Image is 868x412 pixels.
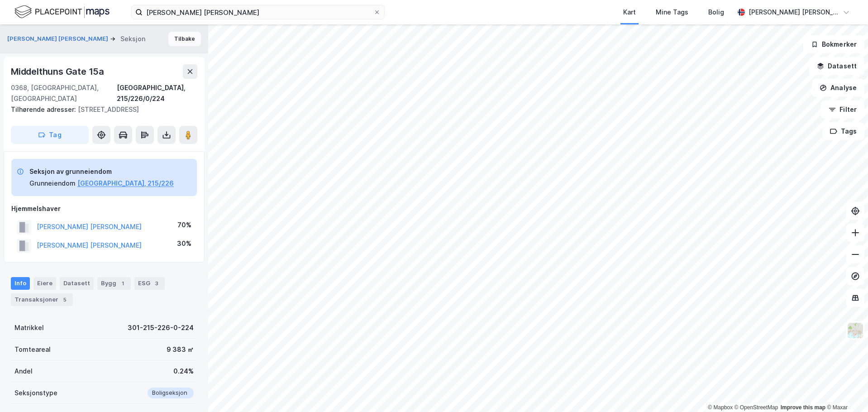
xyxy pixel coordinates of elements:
[14,366,33,377] div: Andel
[177,238,191,249] div: 30%
[173,366,194,377] div: 0.24%
[812,79,864,97] button: Analyse
[143,5,373,19] input: Søk på adresse, matrikkel, gårdeiere, leietakere eller personer
[7,34,110,43] button: [PERSON_NAME] [PERSON_NAME]
[97,277,131,290] div: Bygg
[60,277,94,290] div: Datasett
[11,277,30,290] div: Info
[734,404,778,411] a: OpenStreetMap
[120,34,145,44] div: Seksjon
[656,7,688,18] div: Mine Tags
[14,344,51,355] div: Tomteareal
[11,82,117,104] div: 0368, [GEOGRAPHIC_DATA], [GEOGRAPHIC_DATA]
[118,279,127,288] div: 1
[781,404,825,411] a: Improve this map
[117,82,197,104] div: [GEOGRAPHIC_DATA], 215/226/0/224
[167,344,194,355] div: 9 383 ㎡
[11,104,190,115] div: [STREET_ADDRESS]
[60,295,69,304] div: 5
[803,35,864,53] button: Bokmerker
[128,322,194,333] div: 301-215-226-0-224
[29,166,174,177] div: Seksjon av grunneiendom
[11,64,106,79] div: Middelthuns Gate 15a
[14,4,110,20] img: logo.f888ab2527a4732fd821a326f86c7f29.svg
[708,7,724,18] div: Bolig
[152,279,161,288] div: 3
[821,101,864,119] button: Filter
[823,369,868,412] div: Kontrollprogram for chat
[14,322,44,333] div: Matrikkel
[11,126,89,144] button: Tag
[809,57,864,75] button: Datasett
[29,178,76,189] div: Grunneiendom
[134,277,165,290] div: ESG
[11,105,78,113] span: Tilhørende adresser:
[14,388,57,398] div: Seksjonstype
[623,7,636,18] div: Kart
[847,322,864,339] img: Z
[33,277,56,290] div: Eiere
[823,369,868,412] iframe: Chat Widget
[708,404,733,411] a: Mapbox
[11,203,197,214] div: Hjemmelshaver
[11,293,73,306] div: Transaksjoner
[168,32,201,46] button: Tilbake
[749,7,839,18] div: [PERSON_NAME] [PERSON_NAME]
[822,122,864,140] button: Tags
[177,220,191,230] div: 70%
[77,178,174,189] button: [GEOGRAPHIC_DATA], 215/226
